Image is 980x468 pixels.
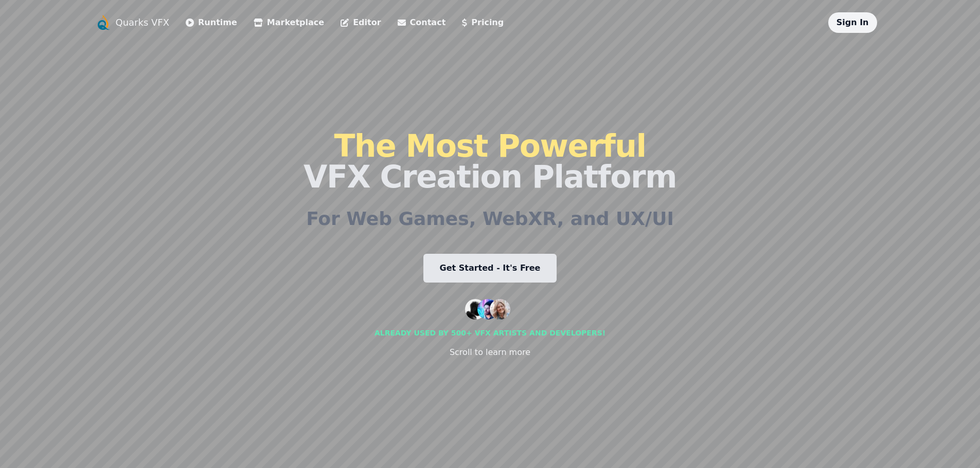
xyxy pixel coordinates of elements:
[450,346,530,359] div: Scroll to learn more
[306,209,674,229] h2: For Web Games, WebXR, and UX/UI
[116,15,170,30] a: Quarks VFX
[254,16,324,29] a: Marketplace
[398,16,446,29] a: Contact
[304,130,676,192] h1: VFX Creation Platform
[477,299,498,320] img: customer 2
[465,299,486,320] img: customer 1
[375,328,605,338] div: Already used by 500+ vfx artists and developers!
[334,128,646,164] span: The Most Powerful
[186,16,237,29] a: Runtime
[490,299,510,320] img: customer 3
[836,17,869,27] a: Sign In
[423,254,557,283] a: Get Started - It's Free
[462,16,504,29] a: Pricing
[341,16,381,29] a: Editor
